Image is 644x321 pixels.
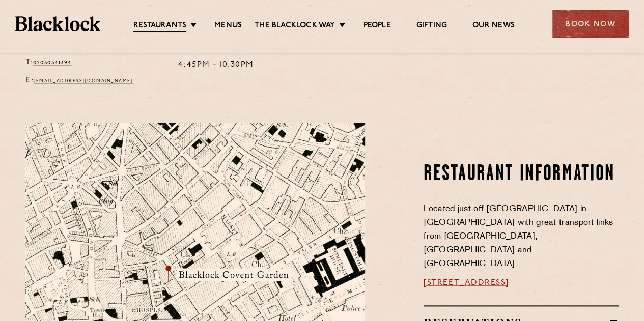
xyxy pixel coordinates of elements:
p: E: [25,74,162,87]
a: [EMAIL_ADDRESS][DOMAIN_NAME] [34,79,133,83]
span: Located just off [GEOGRAPHIC_DATA] in [GEOGRAPHIC_DATA] with great transport links from [GEOGRAPH... [424,205,613,268]
a: 02030341394 [33,60,72,66]
a: People [363,21,390,31]
a: The Blacklock Way [255,21,335,31]
a: Our News [472,21,515,31]
img: BL_Textured_Logo-footer-cropped.svg [15,16,100,31]
h2: Restaurant information [424,162,619,187]
a: Restaurants [133,21,186,32]
a: Menus [214,21,242,31]
p: T: [25,56,162,69]
a: [STREET_ADDRESS] [424,279,509,287]
p: 4:45pm - 10:30pm [178,59,254,72]
div: Book Now [552,10,629,38]
a: Gifting [416,21,447,31]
